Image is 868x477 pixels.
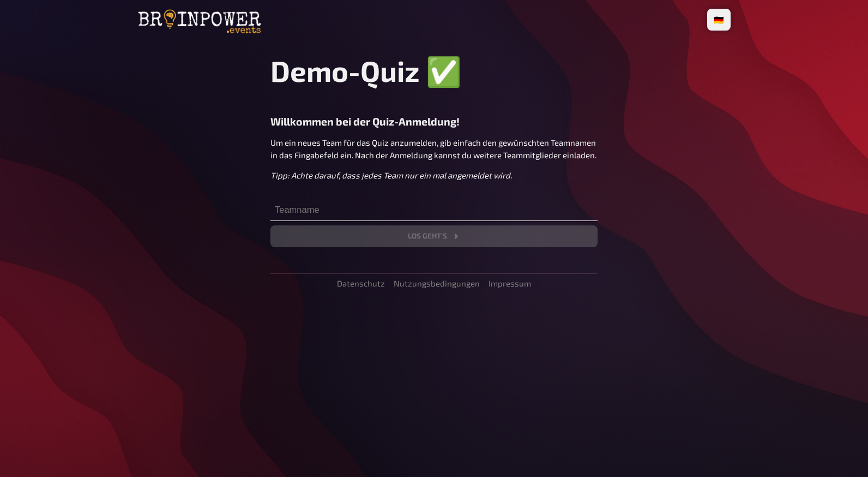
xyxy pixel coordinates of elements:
h1: Demo-Quiz ✅​ [270,53,598,89]
i: Tipp: Achte darauf, dass jedes Team nur ein mal angemeldet wird. [270,170,512,180]
li: 🇩🇪 [709,11,728,28]
button: Los geht's [270,225,598,247]
a: Impressum [489,278,531,288]
h3: Willkommen bei der Quiz-Anmeldung! [270,115,598,128]
a: Nutzungsbedingungen [394,278,480,288]
p: Um ein neues Team für das Quiz anzumelden, gib einfach den gewünschten Teamnamen in das Eingabefe... [270,136,598,161]
a: Datenschutz [337,278,385,288]
input: Teamname [270,199,598,221]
